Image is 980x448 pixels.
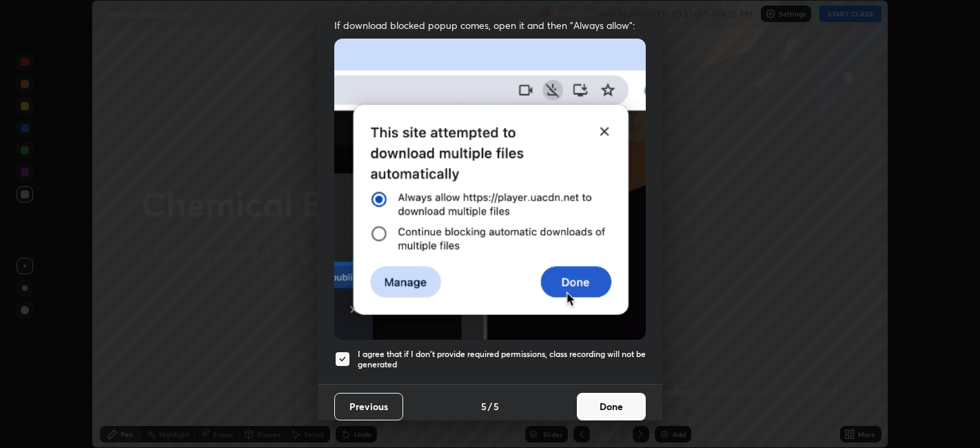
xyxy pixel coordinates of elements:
span: If download blocked popup comes, open it and then "Always allow": [334,19,646,32]
img: downloads-permission-blocked.gif [334,39,646,340]
button: Previous [334,393,403,420]
h5: I agree that if I don't provide required permissions, class recording will not be generated [358,349,646,370]
h4: / [488,399,492,414]
button: Done [577,393,646,420]
h4: 5 [481,399,487,414]
h4: 5 [493,399,499,414]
